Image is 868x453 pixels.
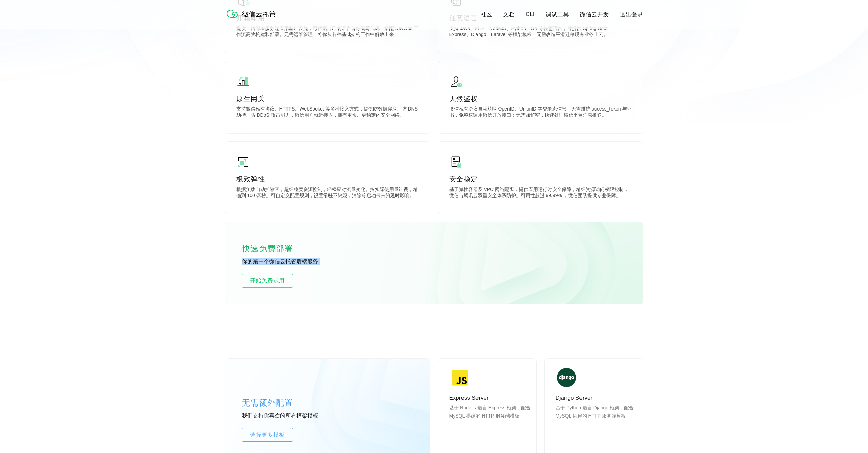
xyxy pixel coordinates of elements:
p: Express Server [449,394,531,402]
p: 快速免费部署 [242,242,310,255]
p: 基于 Node.js 语言 Express 框架，配合 MySQL 搭建的 HTTP 服务端模板 [449,404,531,436]
a: 文档 [503,11,515,18]
p: 支持微信私有协议、HTTPS、WebSocket 等多种接入方式，提供防数据爬取、防 DNS 劫持、防 DDoS 攻击能力，微信用户就近接入，拥有更快、更稳定的安全网络。 [236,106,419,120]
p: 安全稳定 [449,174,632,184]
p: 基于 Python 语言 Django 框架，配合 MySQL 搭建的 HTTP 服务端模板 [556,404,637,436]
p: 提供一切部署服务端应用基础设施，可根据自己的语言偏好编写代码，搭配 DevOps 工作流高效构建和部署。无需运维管理，将你从各种基础架构工作中解放出来。 [236,26,419,39]
p: Django Server [556,394,637,402]
span: 选择更多模板 [242,431,293,439]
p: 极致弹性 [236,174,419,184]
a: CLI [526,11,534,18]
p: 支持 Java、PHP、NodeJS、Python、Go 等任意语言，并提供 Spring Boot、Express、Django、Laravel 等框架模板，无需改造平滑迁移现有业务上云。 [449,26,632,39]
p: 根据负载自动扩缩容，超细粒度资源控制，轻松应对流量变化。按实际使用量计费，精确到 100 毫秒。可自定义配置规则，设置常驻不销毁，消除冷启动带来的延时影响。 [236,187,419,200]
a: 调试工具 [546,11,569,18]
p: 原生网关 [236,94,419,103]
a: 微信云托管 [225,16,280,21]
a: 社区 [481,11,492,18]
p: 无需额外配置 [242,396,344,410]
a: 退出登录 [620,11,643,18]
p: 基于弹性容器及 VPC 网络隔离，提供应用运行时安全保障，精细资源访问权限控制，微信与腾讯云双重安全体系防护。可用性超过 99.99% ，微信团队提供专业保障。 [449,187,632,200]
p: 天然鉴权 [449,94,632,103]
span: 开始免费试用 [242,277,293,285]
p: 你的第一个微信云托管后端服务 [242,258,344,266]
p: 我们支持你喜欢的所有框架模板 [242,412,344,420]
a: 微信云开发 [580,11,609,18]
p: 微信私有协议自动获取 OpenID、UnionID 等登录态信息；无需维护 access_token 与证书，免鉴权调用微信开放接口；无需加解密，快速处理微信平台消息推送。 [449,106,632,120]
img: 微信云托管 [225,7,280,20]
